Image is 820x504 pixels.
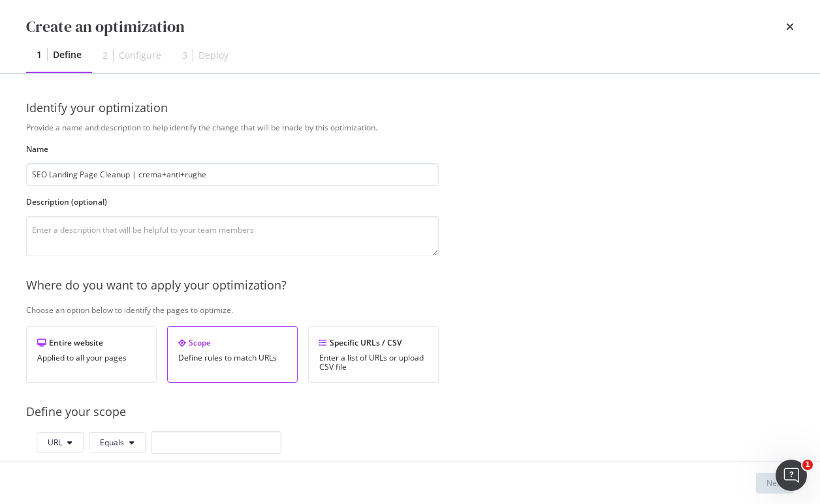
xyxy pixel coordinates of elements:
[198,49,229,62] div: Deploy
[37,48,42,61] div: 1
[786,16,794,38] div: times
[48,437,62,448] span: URL
[26,143,439,155] label: Name
[319,353,428,372] div: Enter a list of URLs or upload CSV file
[319,337,428,348] div: Specific URLs / CSV
[53,48,82,61] div: Define
[178,353,287,363] div: Define rules to match URLs
[26,196,439,207] label: Description (optional)
[37,337,146,348] div: Entire website
[119,49,161,62] div: Configure
[26,163,439,186] input: Enter an optimization name to easily find it back
[100,437,124,448] span: Equals
[182,49,187,62] div: 3
[178,337,287,348] div: Scope
[766,477,783,488] div: Next
[37,353,146,363] div: Applied to all your pages
[802,460,813,470] span: 1
[37,432,84,453] button: URL
[102,49,108,62] div: 2
[776,460,807,491] iframe: Intercom live chat
[756,473,794,494] button: Next
[26,16,185,38] div: Create an optimization
[89,432,146,453] button: Equals
[26,100,794,117] div: Identify your optimization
